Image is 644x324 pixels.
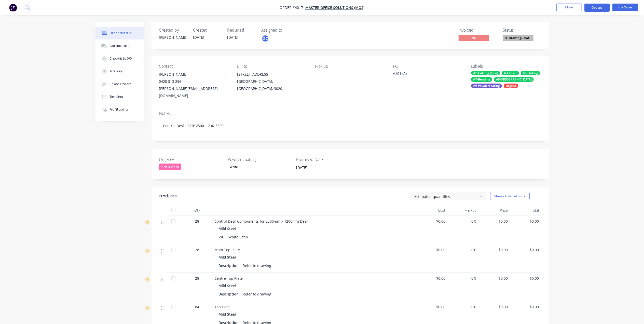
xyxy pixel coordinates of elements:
[215,219,308,224] span: Control Desk Components for 2500mm x 1200mm Desk
[219,225,238,232] div: Mild Steel
[95,65,144,78] button: Tracking
[296,156,360,163] label: Promised Date
[481,219,508,224] span: $0.00
[305,5,364,10] a: Master Office Solutions (MOS)
[95,39,144,52] button: Collaborate
[159,28,187,33] div: Created by
[227,35,239,40] span: [DATE]
[481,304,508,309] span: $0.00
[503,35,533,42] button: D- Drawing/Draf...
[228,164,240,170] div: White
[237,71,307,78] div: [STREET_ADDRESS]
[109,94,123,99] div: Timeline
[227,233,250,241] div: White Satin
[494,77,534,82] div: A8-[GEOGRAPHIC_DATA]
[459,28,497,33] div: Invoiced
[556,4,582,11] button: Close
[471,77,492,82] div: A7-Bending
[159,193,177,199] div: Products
[512,304,539,309] span: $0.00
[418,276,446,281] span: $0.00
[159,71,229,78] div: [PERSON_NAME]
[503,35,533,41] span: D- Drawing/Draf...
[449,219,477,224] span: 0%
[449,304,477,309] span: 0%
[159,71,229,99] div: [PERSON_NAME]0425 813 256[PERSON_NAME][EMAIL_ADDRESS][DOMAIN_NAME]
[584,4,610,12] button: Options
[393,64,463,69] div: PO
[512,247,539,252] span: $0.00
[510,205,541,215] div: Total
[237,71,307,92] div: [STREET_ADDRESS][GEOGRAPHIC_DATA], [GEOGRAPHIC_DATA], 3020
[215,276,243,281] span: Centre Top Plate
[237,64,307,69] div: Bill to
[447,205,479,215] div: Markup
[95,103,144,116] button: Profitability
[95,52,144,65] button: Checklists 0/0
[459,35,489,41] span: No
[471,71,500,75] div: A1-Cutting (Saw)
[227,28,255,33] div: Required
[159,118,541,133] div: Control Desks 28@ 2500 + 2 @ 3500
[262,35,269,42] button: GC
[280,5,305,10] span: Order #4017 -
[109,56,132,61] div: Checklists 0/0
[95,78,144,90] button: Linked Orders
[228,156,291,163] label: Powder coating
[241,290,273,298] div: Refer to drawing
[490,192,530,200] button: Show / Hide columns
[109,31,131,35] div: Order details
[159,64,229,69] div: Contact
[512,276,539,281] span: $0.00
[159,78,229,85] div: 0425 813 256
[9,4,17,11] img: Factory
[193,28,221,33] div: Created
[195,247,199,252] span: 28
[393,71,457,78] div: A101 (A)
[449,247,477,252] span: 0%
[418,304,446,309] span: $0.00
[479,205,510,215] div: Price
[159,85,229,99] div: [PERSON_NAME][EMAIL_ADDRESS][DOMAIN_NAME]
[504,84,518,88] div: Urgent
[241,262,273,269] div: Refer to drawing
[182,205,213,215] div: Qty
[512,219,539,224] span: $0.00
[193,35,204,40] span: [DATE]
[109,82,131,86] div: Linked Orders
[471,64,541,69] div: Labels
[219,233,227,241] div: P/C
[503,28,541,33] div: Status
[471,84,502,88] div: A9-Powdercoating
[195,276,199,281] span: 28
[219,310,238,318] div: Mild Steel
[315,64,385,69] div: Pick up
[109,107,129,112] div: Profitability
[95,90,144,103] button: Timeline
[293,164,356,171] input: Enter date
[481,276,508,281] span: $0.00
[219,262,241,269] div: Description
[195,219,199,224] span: 28
[215,304,230,309] span: Top Hats
[416,205,448,215] div: Cost
[95,27,144,39] button: Order details
[109,44,130,48] div: Collaborate
[449,276,477,281] span: 0%
[159,111,541,116] div: Notes
[159,156,223,163] label: Urgency
[418,247,446,252] span: $0.00
[195,304,199,309] span: 84
[237,78,307,92] div: [GEOGRAPHIC_DATA], [GEOGRAPHIC_DATA], 3020
[502,71,519,75] div: A3-Laser
[481,247,508,252] span: $0.00
[219,290,241,298] div: Description
[109,69,124,74] div: Tracking
[219,253,238,261] div: Mild Steel
[159,35,187,40] div: [PERSON_NAME]
[612,4,638,11] button: Edit Order
[521,71,540,75] div: A6-Drilling
[215,247,240,252] span: Main Top Plate
[418,219,446,224] span: $0.00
